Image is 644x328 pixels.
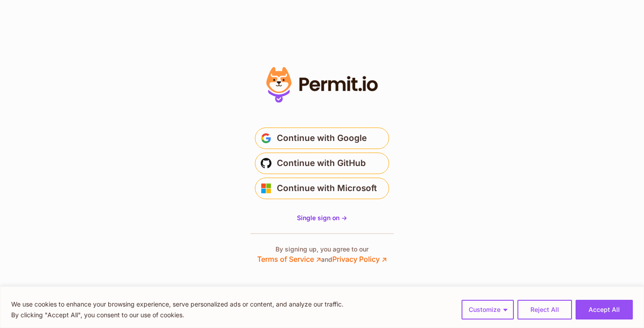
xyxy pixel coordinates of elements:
a: Terms of Service ↗ [257,255,321,264]
p: By signing up, you agree to our and [257,245,387,264]
span: Single sign on -> [297,214,347,222]
p: By clicking "Accept All", you consent to our use of cookies. [11,310,343,320]
button: Accept All [576,300,633,319]
button: Customize [462,300,514,319]
button: Continue with Microsoft [255,178,389,199]
a: Privacy Policy ↗ [332,255,387,264]
span: Continue with Microsoft [277,181,377,196]
p: We use cookies to enhance your browsing experience, serve personalized ads or content, and analyz... [11,299,343,310]
span: Continue with Google [277,131,367,145]
button: Continue with GitHub [255,153,389,174]
a: Single sign on -> [297,213,347,222]
button: Continue with Google [255,128,389,149]
span: Continue with GitHub [277,156,366,170]
button: Reject All [517,300,572,319]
